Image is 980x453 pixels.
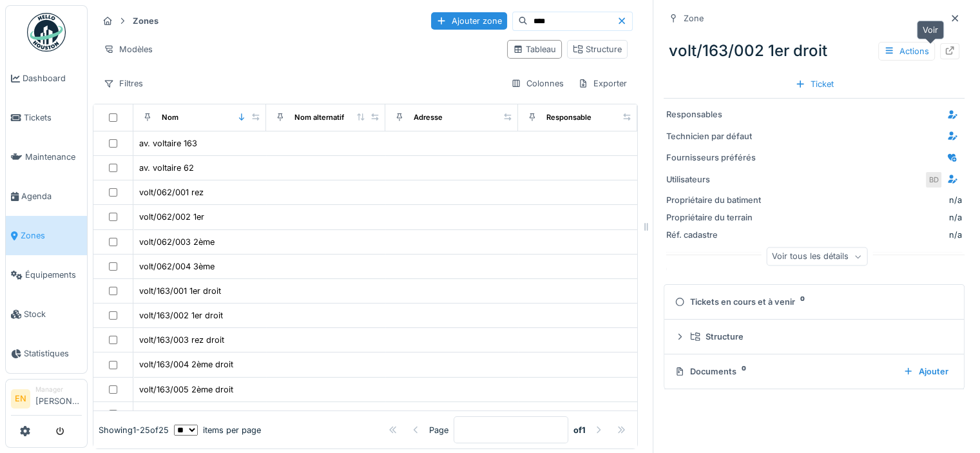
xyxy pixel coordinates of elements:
div: volt/062/002 1er [139,211,204,223]
span: Maintenance [25,151,82,163]
div: Responsables [666,108,763,120]
span: Dashboard [23,72,82,84]
div: n/a [949,194,962,206]
a: Maintenance [6,137,87,177]
div: volt/163/005 2ème droit [139,383,233,396]
strong: Zones [128,15,164,27]
span: Statistiques [24,347,82,360]
div: Fournisseurs préférés [666,151,763,164]
div: BD [925,171,943,189]
summary: Structure [669,325,959,349]
summary: Tickets en cours et à venir0 [669,290,959,314]
div: Adresse [414,112,443,123]
div: Manager [35,385,82,394]
div: Ticket [790,75,839,93]
div: Tableau [513,43,556,55]
div: volt/163/002 1er droit [139,309,223,322]
li: [PERSON_NAME] [35,385,82,412]
div: Voir [917,21,944,39]
div: n/a [768,211,962,224]
div: Utilisateurs [666,173,763,186]
div: Showing 1 - 25 of 25 [99,423,169,436]
div: Page [429,423,448,436]
div: Documents [675,365,893,378]
a: Statistiques [6,334,87,373]
div: Filtres [98,74,149,93]
a: Équipements [6,255,87,294]
div: Ajouter zone [431,12,507,30]
a: Agenda [6,177,87,216]
summary: Documents0Ajouter [669,360,959,383]
span: Équipements [25,269,82,281]
div: av. voltaire 163 [139,137,197,149]
div: Tickets en cours et à venir [675,296,948,308]
div: volt/062/004 3ème [139,260,215,273]
li: EN [11,389,30,409]
strong: of 1 [573,423,586,436]
a: Tickets [6,98,87,137]
div: volt/062/003 2ème [139,236,215,248]
div: Voir tous les détails [766,247,867,266]
div: Responsable [546,112,591,123]
div: volt/163/004 2ème droit [139,358,233,371]
div: n/a [768,229,962,241]
a: Dashboard [6,59,87,98]
a: EN Manager[PERSON_NAME] [11,385,82,416]
div: volt/163/001 1er droit [139,285,221,297]
div: Actions [878,42,935,61]
div: Modèles [98,40,159,59]
div: Propriétaire du batiment [666,194,763,206]
div: Zone [684,12,704,24]
div: Technicien par défaut [666,130,763,142]
a: Zones [6,216,87,255]
span: Agenda [21,190,82,202]
div: items per page [174,423,261,436]
div: volt/062/001 rez [139,186,204,198]
div: volt/163/002 1er droit [664,34,965,68]
div: Nom [162,112,178,123]
span: Zones [21,229,82,242]
div: av. voltaire 62 [139,162,194,174]
div: Colonnes [505,74,570,93]
div: Exporter [572,74,633,93]
img: Badge_color-CXgf-gQk.svg [27,13,66,52]
span: Tickets [24,111,82,124]
div: Ajouter [898,363,954,380]
div: Structure [690,331,948,343]
div: Structure [573,43,622,55]
a: Stock [6,294,87,334]
div: Réf. cadastre [666,229,763,241]
div: volt/163/003 rez droit [139,334,224,346]
div: Nom alternatif [294,112,344,123]
div: volt/163/006 3ème droit [139,408,233,420]
span: Stock [24,308,82,320]
div: Propriétaire du terrain [666,211,763,224]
